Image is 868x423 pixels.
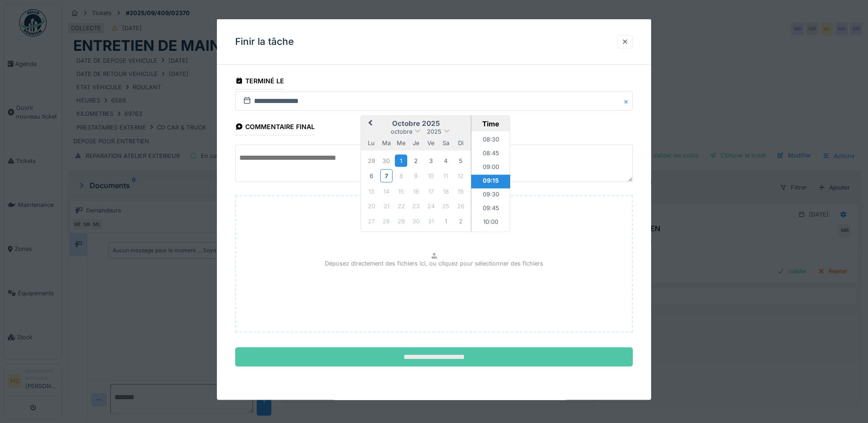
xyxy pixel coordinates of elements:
div: Month octobre, 2025 [364,153,468,228]
div: Not available dimanche 26 octobre 2025 [454,200,467,212]
div: Not available jeudi 16 octobre 2025 [410,185,422,197]
div: Not available jeudi 30 octobre 2025 [410,215,422,227]
li: 08:30 [471,134,510,147]
div: Not available mardi 21 octobre 2025 [380,200,393,212]
li: 10:00 [471,216,510,230]
div: Not available mercredi 22 octobre 2025 [395,200,407,212]
div: Choose samedi 4 octobre 2025 [440,154,452,167]
div: Choose dimanche 5 octobre 2025 [454,154,467,167]
div: jeudi [410,136,422,149]
div: Not available vendredi 10 octobre 2025 [425,170,437,182]
div: Not available lundi 27 octobre 2025 [365,215,377,227]
div: Not available samedi 25 octobre 2025 [440,200,452,212]
div: Not available samedi 11 octobre 2025 [440,170,452,182]
div: Not available vendredi 24 octobre 2025 [425,200,437,212]
h2: octobre 2025 [361,119,471,128]
div: Time [474,119,507,128]
div: Choose lundi 6 octobre 2025 [365,170,377,182]
div: Not available mercredi 15 octobre 2025 [395,185,407,197]
div: Not available lundi 20 octobre 2025 [365,200,377,212]
div: vendredi [425,136,437,149]
span: octobre [391,128,412,135]
div: Choose mardi 30 septembre 2025 [380,154,393,167]
div: Not available vendredi 17 octobre 2025 [425,185,437,197]
div: Choose lundi 29 septembre 2025 [365,154,377,167]
div: Not available samedi 1 novembre 2025 [440,215,452,227]
div: Not available dimanche 19 octobre 2025 [454,185,467,197]
button: Previous Month [362,117,377,131]
h3: Finir la tâche [235,36,294,48]
button: Close [623,92,633,111]
li: 10:15 [471,230,510,244]
p: Déposez directement des fichiers ici, ou cliquez pour sélectionner des fichiers [325,259,543,268]
li: 08:45 [471,147,510,161]
li: 09:15 [471,175,510,189]
div: Not available samedi 18 octobre 2025 [440,185,452,197]
div: Not available mardi 28 octobre 2025 [380,215,393,227]
div: Not available mardi 14 octobre 2025 [380,185,393,197]
div: dimanche [454,136,467,149]
span: 2025 [427,128,442,135]
div: samedi [440,136,452,149]
div: Choose vendredi 3 octobre 2025 [425,154,437,167]
ul: Time [471,132,510,232]
div: Choose mardi 7 octobre 2025 [380,169,393,183]
div: Not available mercredi 8 octobre 2025 [395,170,407,182]
li: 09:45 [471,202,510,216]
div: mercredi [395,136,407,149]
div: Not available dimanche 12 octobre 2025 [454,170,467,182]
div: Choose mercredi 1 octobre 2025 [395,154,407,167]
div: Not available dimanche 2 novembre 2025 [454,215,467,227]
div: Terminé le [235,74,284,90]
div: Not available lundi 13 octobre 2025 [365,185,377,197]
div: Not available jeudi 9 octobre 2025 [410,170,422,182]
div: Not available mercredi 29 octobre 2025 [395,215,407,227]
div: lundi [365,136,377,149]
div: mardi [380,136,393,149]
div: Commentaire final [235,120,315,136]
div: Choose jeudi 2 octobre 2025 [410,154,422,167]
div: Not available jeudi 23 octobre 2025 [410,200,422,212]
li: 09:30 [471,189,510,202]
div: Not available vendredi 31 octobre 2025 [425,215,437,227]
li: 09:00 [471,161,510,175]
